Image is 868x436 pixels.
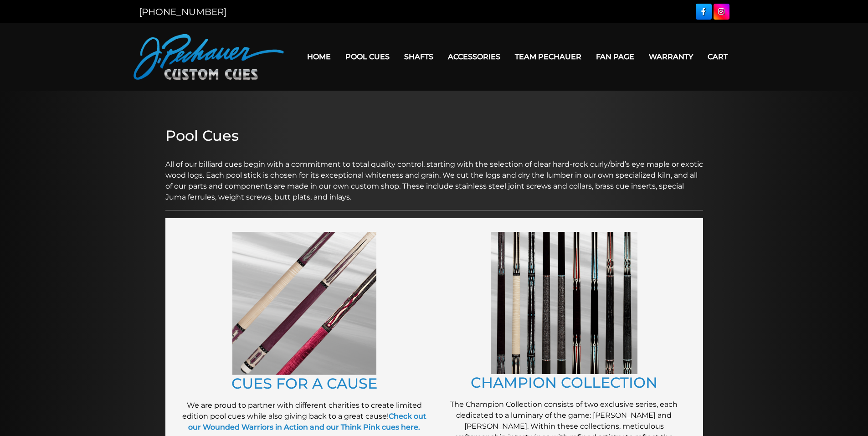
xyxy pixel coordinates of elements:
[397,45,441,68] a: Shafts
[179,400,430,433] p: We are proud to partner with different charities to create limited edition pool cues while also g...
[188,412,426,431] a: Check out our Wounded Warriors in Action and our Think Pink cues here.
[508,45,589,68] a: Team Pechauer
[134,34,284,80] img: Pechauer Custom Cues
[165,148,703,203] p: All of our billiard cues begin with a commitment to total quality control, starting with the sele...
[700,45,735,68] a: Cart
[165,127,703,144] h2: Pool Cues
[441,45,508,68] a: Accessories
[231,374,377,392] a: CUES FOR A CAUSE
[139,6,226,17] a: [PHONE_NUMBER]
[589,45,642,68] a: Fan Page
[300,45,338,68] a: Home
[642,45,700,68] a: Warranty
[471,374,657,391] a: CHAMPION COLLECTION
[338,45,397,68] a: Pool Cues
